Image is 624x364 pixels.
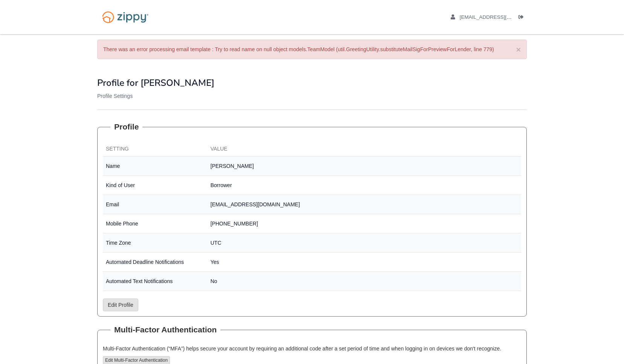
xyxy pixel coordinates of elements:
[110,324,220,335] legend: Multi-Factor Authentication
[208,176,522,195] td: Borrower
[208,142,522,157] th: Value
[518,14,527,22] a: Log out
[208,272,522,291] td: No
[208,195,522,214] td: [EMAIL_ADDRESS][DOMAIN_NAME]
[103,142,208,157] th: Setting
[103,345,521,352] p: Multi-Factor Authentication (“MFA”) helps secure your account by requiring an additional code aft...
[103,195,208,214] td: Email
[103,233,208,253] td: Time Zone
[103,299,138,311] a: Edit Profile
[97,40,527,59] div: There was an error processing email template : Try to read name on null object models.TeamModel (...
[103,214,208,233] td: Mobile Phone
[208,253,522,272] td: Yes
[97,78,527,88] h1: Profile for [PERSON_NAME]
[460,14,546,20] span: kayncas2017@gmail.com
[103,176,208,195] td: Kind of User
[97,8,153,27] img: Logo
[103,253,208,272] td: Automated Deadline Notifications
[208,233,522,253] td: UTC
[103,272,208,291] td: Automated Text Notifications
[451,14,546,22] a: edit profile
[97,92,527,100] p: Profile Settings
[110,121,142,133] legend: Profile
[103,157,208,176] td: Name
[516,46,521,53] button: ×
[208,214,522,233] td: [PHONE_NUMBER]
[208,157,522,176] td: [PERSON_NAME]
